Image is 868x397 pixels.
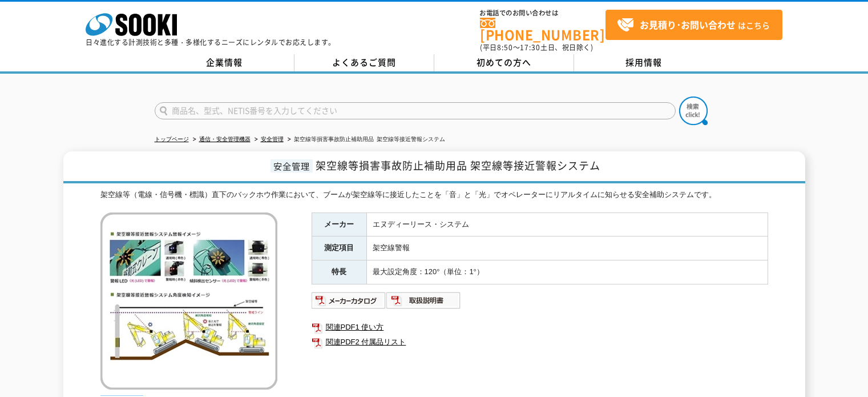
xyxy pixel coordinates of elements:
img: 取扱説明書 [386,291,461,310]
span: 8:50 [497,42,513,53]
li: 架空線等損害事故防止補助用品 架空線等接近警報システム [285,134,446,146]
img: メーカーカタログ [312,291,386,310]
a: 関連PDF1 使い方 [312,320,768,335]
th: 特長 [312,260,366,284]
input: 商品名、型式、NETIS番号を入力してください [155,102,676,119]
span: 初めての方へ [477,56,531,69]
a: [PHONE_NUMBER] [480,18,605,41]
div: 架空線等（電線・信号機・標識）直下のバックホウ作業において、ブームが架空線等に接近したことを「音」と「光」でオペレーターにリアルタイムに知らせる安全補助システムです。 [100,189,768,201]
p: 日々進化する計測技術と多種・多様化するニーズにレンタルでお応えします。 [86,39,336,46]
a: 取扱説明書 [386,299,461,307]
td: 架空線警報 [366,236,768,260]
span: 安全管理 [271,159,313,173]
a: 採用情報 [574,54,714,71]
a: 初めての方へ [434,54,574,71]
th: メーカー [312,212,366,236]
a: メーカーカタログ [312,299,386,307]
img: 架空線等損害事故防止補助用品 架空線等接近警報システム [100,212,277,390]
img: btn_search.png [679,97,708,125]
span: 17:30 [520,42,540,53]
a: 通信・安全管理機器 [199,136,251,142]
a: トップページ [155,136,189,142]
span: (平日 ～ 土日、祝日除く) [480,42,593,53]
td: 最大設定角度：120°（単位：1°） [366,260,768,284]
strong: お見積り･お問い合わせ [640,18,736,31]
a: 企業情報 [155,54,294,71]
span: お電話でのお問い合わせは [480,10,605,17]
td: エヌディーリース・システム [366,212,768,236]
a: 関連PDF2 付属品リスト [312,335,768,350]
span: 架空線等損害事故防止補助用品 架空線等接近警報システム [316,158,600,173]
span: はこちら [617,17,770,34]
a: 安全管理 [261,136,284,142]
th: 測定項目 [312,236,366,260]
a: お見積り･お問い合わせはこちら [605,10,782,40]
a: よくあるご質問 [294,54,434,71]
